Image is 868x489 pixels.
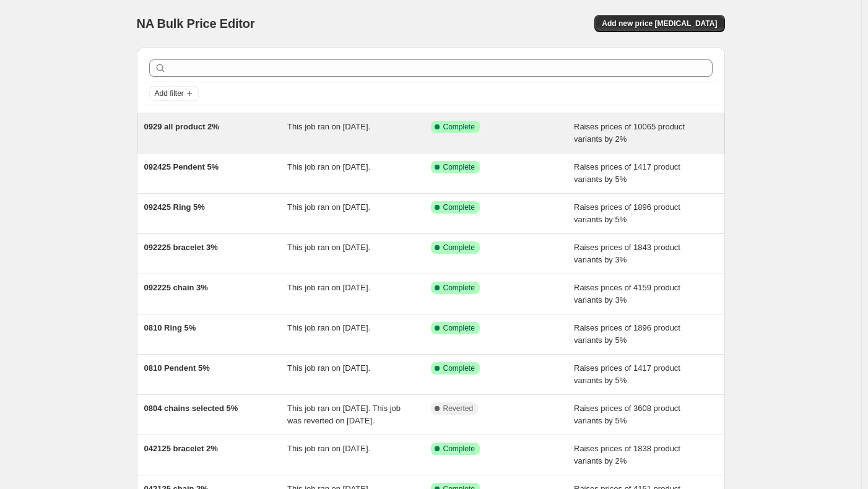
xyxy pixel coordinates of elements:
[287,122,370,131] span: This job ran on [DATE].
[144,323,196,332] span: 0810 Ring 5%
[287,243,370,252] span: This job ran on [DATE].
[574,122,685,144] span: Raises prices of 10065 product variants by 2%
[144,404,238,413] span: 0804 chains selected 5%
[287,162,370,171] span: This job ran on [DATE].
[144,243,218,252] span: 092225 bracelet 3%
[443,162,475,172] span: Complete
[443,323,475,333] span: Complete
[155,89,184,98] span: Add filter
[287,444,370,453] span: This job ran on [DATE].
[443,243,475,253] span: Complete
[287,283,370,292] span: This job ran on [DATE].
[144,363,210,373] span: 0810 Pendent 5%
[287,202,370,212] span: This job ran on [DATE].
[574,323,680,345] span: Raises prices of 1896 product variants by 5%
[287,404,401,425] span: This job ran on [DATE]. This job was reverted on [DATE].
[144,283,208,292] span: 092225 chain 3%
[149,86,199,101] button: Add filter
[574,202,680,224] span: Raises prices of 1896 product variants by 5%
[137,17,255,30] span: NA Bulk Price Editor
[287,323,370,332] span: This job ran on [DATE].
[144,162,219,171] span: 092425 Pendent 5%
[602,19,717,28] span: Add new price [MEDICAL_DATA]
[594,15,724,32] button: Add new price [MEDICAL_DATA]
[574,162,680,184] span: Raises prices of 1417 product variants by 5%
[574,283,680,305] span: Raises prices of 4159 product variants by 3%
[443,404,474,413] span: Reverted
[144,202,205,212] span: 092425 Ring 5%
[574,243,680,264] span: Raises prices of 1843 product variants by 3%
[443,283,475,293] span: Complete
[574,363,680,385] span: Raises prices of 1417 product variants by 5%
[443,363,475,373] span: Complete
[144,444,218,453] span: 042125 bracelet 2%
[574,404,680,425] span: Raises prices of 3608 product variants by 5%
[144,122,219,131] span: 0929 all product 2%
[287,363,370,373] span: This job ran on [DATE].
[574,444,680,465] span: Raises prices of 1838 product variants by 2%
[443,122,475,132] span: Complete
[443,202,475,212] span: Complete
[443,444,475,454] span: Complete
